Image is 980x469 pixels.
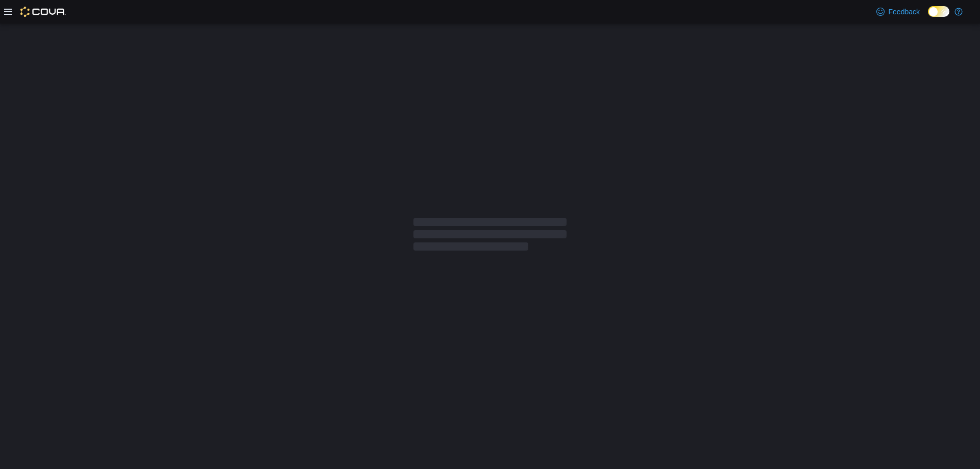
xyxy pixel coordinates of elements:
a: Feedback [872,2,924,22]
span: Feedback [889,7,920,17]
img: Cova [20,7,66,17]
span: Loading [413,220,567,253]
input: Dark Mode [928,6,949,17]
